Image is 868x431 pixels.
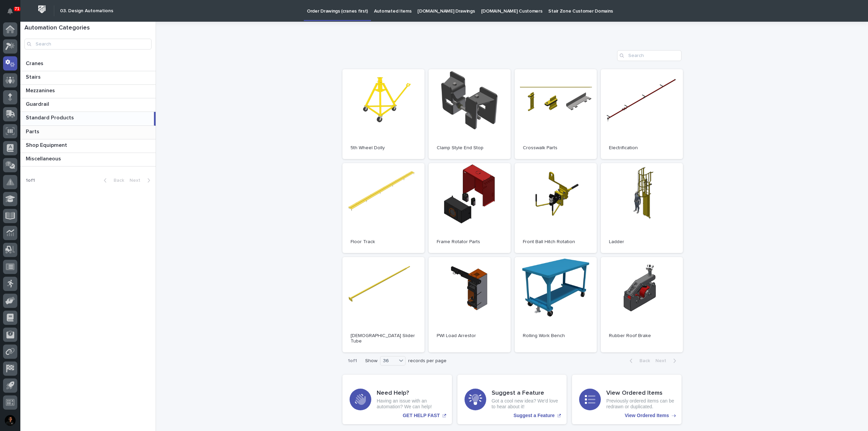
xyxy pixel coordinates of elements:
[26,73,42,80] p: Stairs
[515,257,597,353] a: Rolling Work Bench
[20,98,156,112] a: GuardrailGuardrail
[24,39,152,50] input: Search
[342,163,425,253] a: Floor Track
[515,163,597,253] a: Front Ball Hitch Rotation
[606,398,674,410] p: Previously ordered items can be redrawn or duplicated.
[625,413,669,418] p: View Ordered Items
[523,333,589,339] p: Rolling Work Bench
[351,145,416,151] p: 5th Wheel Dolly
[523,145,589,151] p: Crosswalk Parts
[20,172,40,189] p: 1 of 1
[457,375,567,424] a: Suggest a Feature
[110,178,124,183] span: Back
[26,127,41,135] p: Parts
[127,177,156,183] button: Next
[342,69,425,159] a: 5th Wheel Dolly
[655,358,670,363] span: Next
[26,154,62,162] p: Miscellaneous
[26,59,45,67] p: Cranes
[609,333,675,339] p: Rubber Roof Brake
[403,413,440,418] p: GET HELP FAST
[15,6,19,11] p: 71
[36,3,48,16] img: Workspace Logo
[635,358,650,363] span: Back
[26,100,51,107] p: Guardrail
[429,69,511,159] a: Clamp Style End Stop
[492,390,560,397] h3: Suggest a Feature
[365,358,377,364] p: Show
[377,390,445,397] h3: Need Help?
[601,257,683,353] a: Rubber Roof Brake
[342,353,362,369] p: 1 of 1
[624,358,653,364] button: Back
[3,4,17,18] button: Notifications
[20,71,156,85] a: StairsStairs
[377,398,445,410] p: Having an issue with an automation? We can help!
[24,24,152,32] h1: Automation Categories
[60,8,113,14] h2: 03. Design Automations
[380,357,397,365] div: 36
[437,239,502,245] p: Frame Rotator Parts
[606,390,674,397] h3: View Ordered Items
[20,112,156,125] a: Standard ProductsStandard Products
[492,398,560,410] p: Got a cool new idea? We'd love to hear about it!
[513,413,554,418] p: Suggest a Feature
[20,126,156,139] a: PartsParts
[437,145,502,151] p: Clamp Style End Stop
[653,358,682,364] button: Next
[20,153,156,166] a: MiscellaneousMiscellaneous
[20,139,156,153] a: Shop EquipmentShop Equipment
[26,86,56,94] p: Mezzanines
[98,177,127,183] button: Back
[342,257,425,353] a: [DEMOGRAPHIC_DATA] Slider Tube
[26,141,68,149] p: Shop Equipment
[26,113,75,121] p: Standard Products
[572,375,682,424] a: View Ordered Items
[609,239,675,245] p: Ladder
[609,145,675,151] p: Electrification
[8,8,17,19] div: Notifications71
[601,163,683,253] a: Ladder
[617,50,682,61] input: Search
[408,358,447,364] p: records per page
[130,178,144,183] span: Next
[429,257,511,353] a: PWI Load Arrestor
[3,413,17,428] button: users-avatar
[351,333,416,345] p: [DEMOGRAPHIC_DATA] Slider Tube
[515,69,597,159] a: Crosswalk Parts
[20,58,156,71] a: CranesCranes
[429,163,511,253] a: Frame Rotator Parts
[351,239,416,245] p: Floor Track
[523,239,589,245] p: Front Ball Hitch Rotation
[342,375,452,424] a: GET HELP FAST
[437,333,502,339] p: PWI Load Arrestor
[601,69,683,159] a: Electrification
[20,85,156,98] a: MezzaninesMezzanines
